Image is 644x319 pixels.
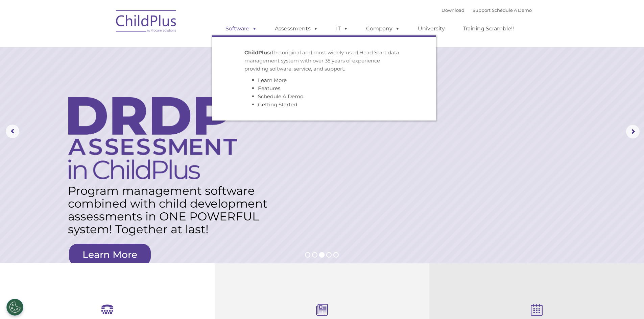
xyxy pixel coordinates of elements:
[359,22,407,35] a: Company
[456,22,521,35] a: Training Scramble!!
[329,22,355,35] a: IT
[268,22,325,35] a: Assessments
[244,49,403,73] p: The original and most widely-used Head Start data management system with over 35 years of experie...
[219,22,264,35] a: Software
[244,49,271,56] strong: ChildPlus:
[411,22,452,35] a: University
[492,7,532,13] a: Schedule A Demo
[6,299,23,316] button: Cookies Settings
[68,184,274,236] rs-layer: Program management software combined with child development assessments in ONE POWERFUL system! T...
[473,7,491,13] a: Support
[113,5,180,39] img: ChildPlus by Procare Solutions
[68,97,237,179] img: DRDP Assessment in ChildPlus
[69,244,151,266] a: Learn More
[94,45,115,50] span: Last name
[258,93,303,100] a: Schedule A Demo
[94,72,123,77] span: Phone number
[442,7,532,13] font: |
[442,7,464,13] a: Download
[258,101,297,108] a: Getting Started
[258,85,280,91] a: Features
[258,77,287,83] a: Learn More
